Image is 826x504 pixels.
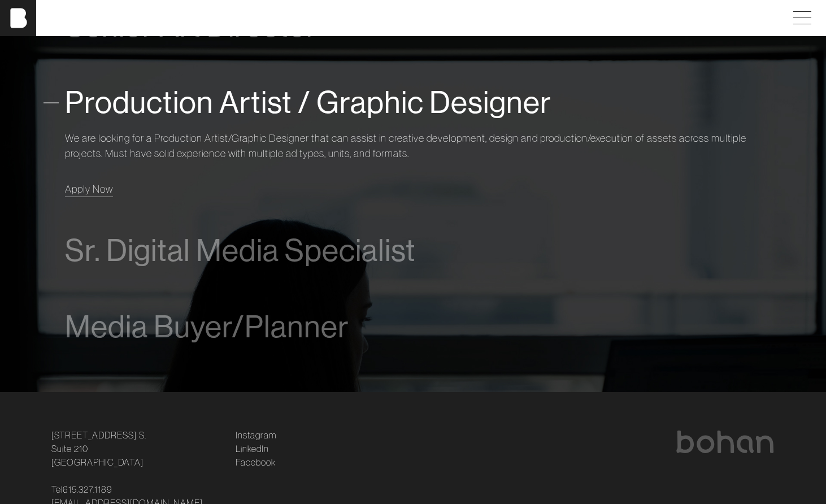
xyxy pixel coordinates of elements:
[65,9,318,44] span: Senior Art Director
[236,442,269,455] a: LinkedIn
[65,233,416,268] span: Sr. Digital Media Specialist
[51,428,146,469] a: [STREET_ADDRESS] S.Suite 210[GEOGRAPHIC_DATA]
[65,183,113,195] span: Apply Now
[65,85,551,120] span: Production Artist / Graphic Designer
[236,455,276,469] a: Facebook
[63,483,112,496] a: 615.327.1189
[65,310,349,344] span: Media Buyer/Planner
[65,181,113,197] a: Apply Now
[675,431,775,453] img: bohan logo
[65,131,761,161] p: We are looking for a Production Artist/Graphic Designer that can assist in creative development, ...
[236,428,276,442] a: Instagram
